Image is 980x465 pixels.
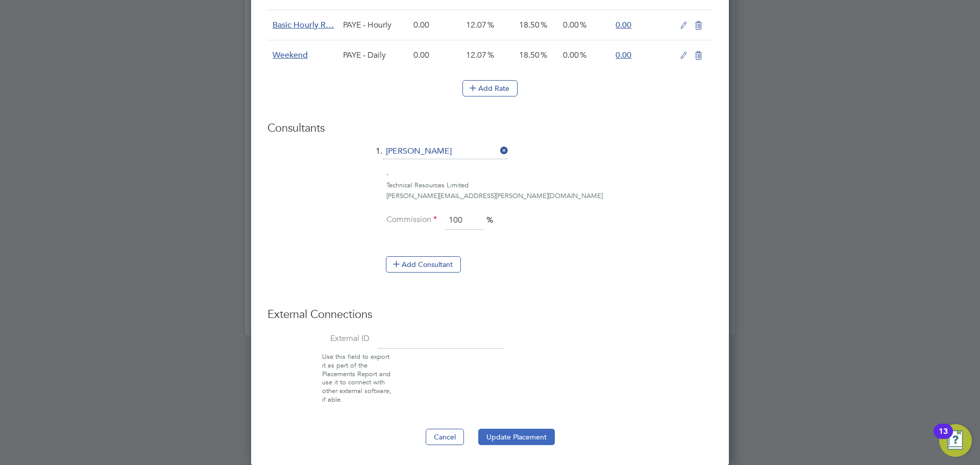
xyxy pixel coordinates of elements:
[462,80,518,96] button: Add Rate
[466,50,486,60] span: 12.07
[267,307,713,322] h3: External Connections
[466,20,486,30] span: 12.07
[939,424,972,457] button: Open Resource Center, 13 new notifications
[563,50,579,60] span: 0.00
[426,429,464,445] button: Cancel
[386,180,713,191] div: Technical Resources Limited
[616,20,631,30] span: 0.00
[519,50,540,60] span: 18.50
[340,40,411,70] div: PAYE - Daily
[939,431,948,445] div: 13
[322,352,391,404] span: Use this field to export it as part of the Placements Report and use it to connect with other ext...
[386,256,461,273] button: Add Consultant
[340,10,411,40] div: PAYE - Hourly
[382,144,508,159] input: Search for...
[386,169,713,180] div: -
[386,191,713,202] div: [PERSON_NAME][EMAIL_ADDRESS][PERSON_NAME][DOMAIN_NAME]
[478,429,555,445] button: Update Placement
[486,215,493,225] span: %
[273,20,334,30] span: Basic Hourly R…
[563,20,579,30] span: 0.00
[411,40,463,70] div: 0.00
[519,20,540,30] span: 18.50
[267,144,713,169] li: 1.
[386,214,437,225] label: Commission
[273,50,308,60] span: Weekend
[267,333,370,344] label: External ID
[267,121,713,136] h3: Consultants
[411,10,463,40] div: 0.00
[616,50,631,60] span: 0.00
